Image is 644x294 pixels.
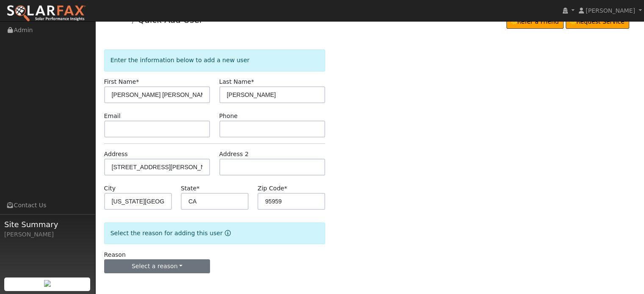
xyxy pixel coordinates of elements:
label: Zip Code [257,184,287,193]
label: Last Name [219,77,254,86]
div: [PERSON_NAME] [4,230,91,239]
span: Required [251,78,254,85]
img: SolarFax [6,5,86,22]
a: Admin [110,16,129,23]
span: Required [284,185,287,192]
button: Select a reason [104,259,210,274]
a: Request Service [566,15,630,29]
div: Select the reason for adding this user [104,223,326,244]
label: Address [104,150,128,159]
span: Site Summary [4,219,91,230]
label: Reason [104,250,126,259]
label: City [104,184,116,193]
div: Enter the information below to add a new user [104,49,326,71]
span: Required [196,185,199,192]
label: Email [104,112,121,121]
span: [PERSON_NAME] [586,7,635,14]
label: First Name [104,77,139,86]
label: State [181,184,199,193]
img: retrieve [44,280,51,287]
span: Required [136,78,139,85]
a: Refer a Friend [506,15,564,29]
a: Reason for new user [223,230,231,236]
label: Address 2 [219,150,249,159]
a: Quick Add User [138,15,203,25]
label: Phone [219,112,238,121]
